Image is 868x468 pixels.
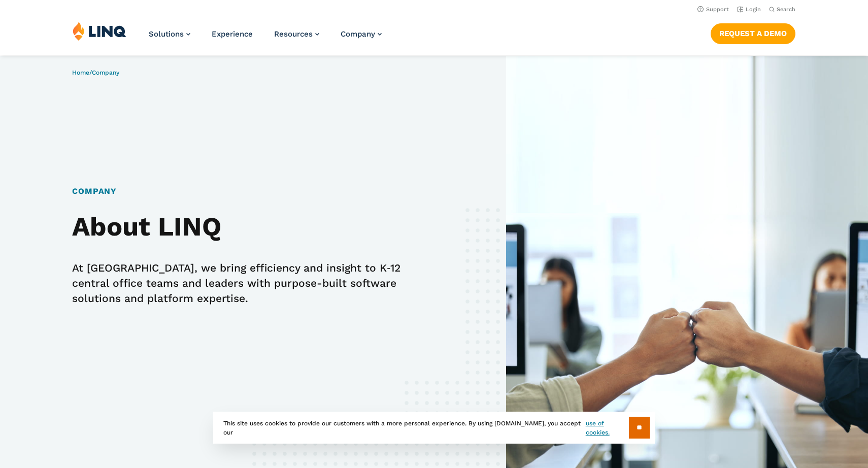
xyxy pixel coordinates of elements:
[212,29,253,39] a: Experience
[711,23,795,44] a: Request a Demo
[149,21,382,55] nav: Primary Navigation
[737,6,761,13] a: Login
[72,260,414,306] p: At [GEOGRAPHIC_DATA], we bring efficiency and insight to K‑12 central office teams and leaders wi...
[711,21,795,44] nav: Button Navigation
[274,29,313,39] span: Resources
[769,6,795,13] button: Open Search Bar
[586,419,629,437] a: use of cookies.
[72,212,414,242] h2: About LINQ
[777,6,795,13] span: Search
[72,185,414,197] h1: Company
[149,29,190,39] a: Solutions
[274,29,319,39] a: Resources
[697,6,729,13] a: Support
[213,412,655,444] div: This site uses cookies to provide our customers with a more personal experience. By using [DOMAIN...
[73,21,126,41] img: LINQ | K‑12 Software
[341,29,375,39] span: Company
[72,69,119,76] span: /
[149,29,184,39] span: Solutions
[341,29,382,39] a: Company
[92,69,119,76] span: Company
[72,69,89,76] a: Home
